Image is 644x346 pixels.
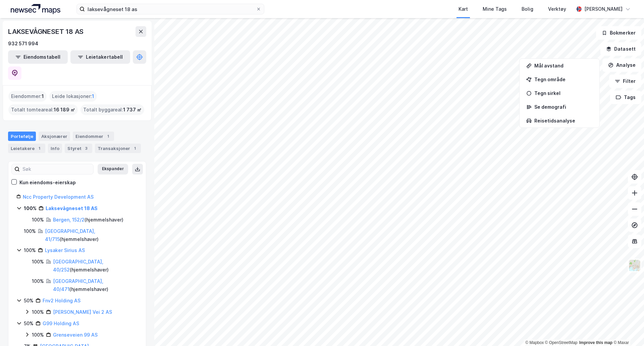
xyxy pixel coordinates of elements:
input: Søk [20,164,93,174]
img: Z [628,259,641,272]
div: Reisetidsanalyse [534,118,593,123]
a: Laksevågneset 18 AS [46,205,98,211]
div: 100% [24,227,36,235]
div: Kontrollprogram for chat [610,314,644,346]
a: OpenStreetMap [545,340,578,345]
div: 50% [24,297,34,305]
div: 50% [24,319,34,328]
div: Bolig [522,5,533,13]
div: 932 571 994 [8,40,38,48]
iframe: Chat Widget [610,314,644,346]
div: Mål avstand [534,63,593,68]
a: [GEOGRAPHIC_DATA], 40/471 [53,278,103,292]
div: 100% [32,277,44,285]
a: G99 Holding AS [43,320,79,326]
div: Totalt byggareal : [80,104,144,115]
div: Portefølje [8,132,36,141]
a: Grenseveien 99 AS [53,332,98,338]
div: Verktøy [548,5,566,13]
a: Lysaker Sirius AS [45,247,85,253]
div: Info [48,144,62,153]
a: Improve this map [579,340,612,345]
div: ( hjemmelshaver ) [53,258,138,274]
button: Leietakertabell [70,50,130,64]
div: 100% [32,331,44,339]
a: Fnv2 Holding AS [43,298,80,303]
div: LAKSEVÅGNESET 18 AS [8,26,85,37]
div: Tegn sirkel [534,90,593,96]
div: 3 [83,145,90,152]
a: Ncc Property Development AS [23,194,94,200]
input: Søk på adresse, matrikkel, gårdeiere, leietakere eller personer [85,4,256,14]
a: [GEOGRAPHIC_DATA], 40/252 [53,259,103,273]
div: 100% [32,216,44,224]
img: logo.a4113a55bc3d86da70a041830d287a7e.svg [11,4,60,14]
button: Tags [610,91,641,104]
button: Analyse [602,58,641,72]
div: 100% [32,258,44,266]
div: 1 [36,145,43,152]
button: Filter [609,75,641,88]
div: Eiendommer : [8,91,47,102]
div: Mine Tags [483,5,507,13]
div: Aksjonærer [39,132,70,141]
span: 1 [42,92,44,100]
div: Se demografi [534,104,593,110]
div: Eiendommer [73,132,114,141]
span: 1 [92,92,94,100]
div: [PERSON_NAME] [584,5,623,13]
div: Kart [459,5,468,13]
div: 1 [131,145,138,152]
div: Transaksjoner [95,144,141,153]
button: Ekspander [98,164,128,175]
a: [GEOGRAPHIC_DATA], 41/715 [45,228,95,242]
div: ( hjemmelshaver ) [53,216,123,224]
span: 16 189 ㎡ [54,106,75,114]
div: Kun eiendoms-eierskap [19,179,76,187]
a: Bergen, 152/2 [53,217,85,223]
div: 100% [24,204,37,212]
a: [PERSON_NAME] Vei 2 AS [53,309,112,315]
button: Datasett [600,42,641,56]
div: Styret [65,144,92,153]
div: 1 [105,133,111,140]
div: 100% [24,246,36,254]
div: ( hjemmelshaver ) [53,277,138,293]
div: ( hjemmelshaver ) [45,227,138,243]
span: 1 737 ㎡ [123,106,142,114]
div: Leietakere [8,144,45,153]
div: Leide lokasjoner : [49,91,97,102]
button: Bokmerker [596,26,641,40]
a: Mapbox [525,340,544,345]
div: Totalt tomteareal : [8,104,78,115]
div: 100% [32,308,44,316]
div: Tegn område [534,77,593,82]
button: Eiendomstabell [8,50,68,64]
